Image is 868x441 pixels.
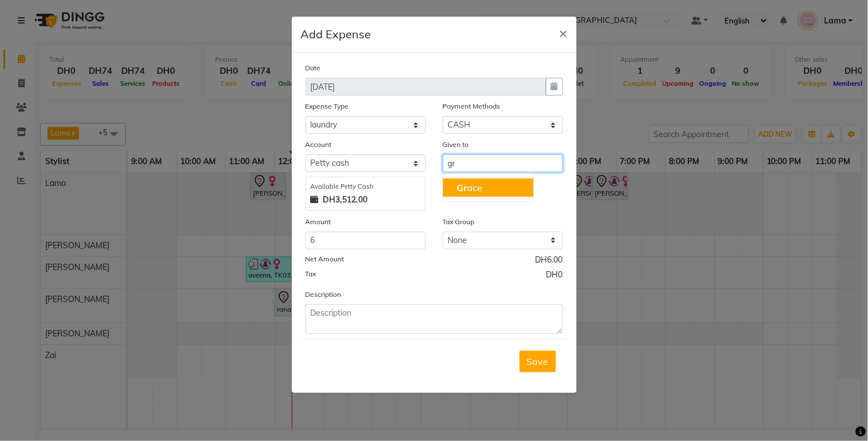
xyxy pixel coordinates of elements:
label: Payment Methods [443,101,501,112]
button: Close [550,17,577,49]
div: Available Petty Cash [311,182,421,192]
span: × [560,24,568,41]
label: Date [306,63,321,73]
label: Expense Type [306,101,349,112]
label: Amount [306,217,331,227]
label: Tax [306,269,316,279]
label: Description [306,289,342,300]
span: DH0 [546,269,563,284]
button: Save [520,351,556,372]
input: Amount [306,232,426,249]
span: Gr [457,182,467,193]
h5: Add Expense [301,26,371,43]
label: Net Amount [306,254,344,264]
label: Account [306,140,332,150]
input: Given to [443,154,563,172]
ngb-highlight: ace [457,182,482,193]
strong: DH3,512.00 [323,194,368,206]
span: DH6.00 [536,254,563,269]
label: Given to [443,140,469,150]
label: Tax Group [443,217,475,227]
span: Save [527,356,549,367]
